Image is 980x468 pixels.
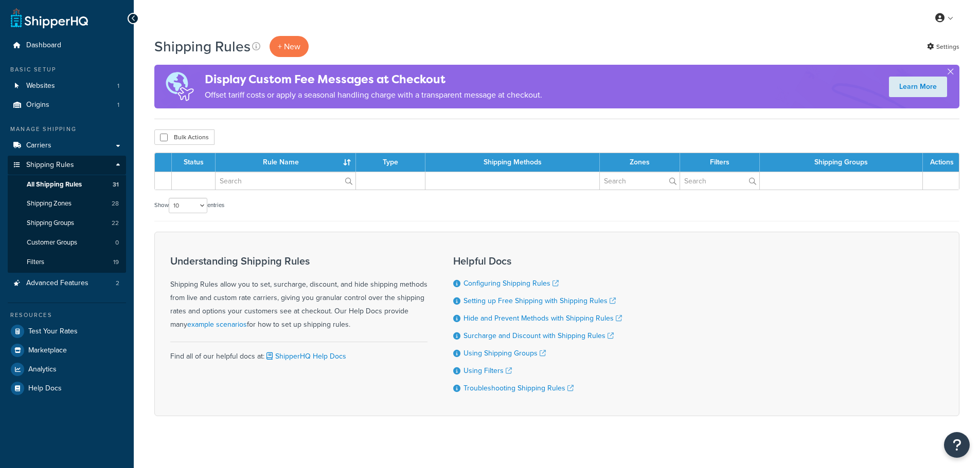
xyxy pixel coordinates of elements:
[170,255,427,267] h3: Understanding Shipping Rules
[113,180,119,189] span: 31
[680,172,759,190] input: Search
[8,214,126,233] a: Shipping Groups 22
[464,348,546,359] a: Using Shipping Groups
[464,313,622,324] a: Hide and Prevent Methods with Shipping Rules
[154,65,205,108] img: duties-banner-06bc72dcb5fe05cb3f9472aba00be2ae8eb53ab6f0d8bb03d382ba314ac3c341.png
[889,77,947,97] a: Learn More
[8,214,126,233] li: Shipping Groups
[112,199,119,208] span: 28
[464,383,574,394] a: Troubleshooting Shipping Rules
[216,172,355,190] input: Search
[27,219,74,228] span: Shipping Groups
[26,41,61,50] span: Dashboard
[117,82,119,90] span: 1
[172,153,216,172] th: Status
[8,233,126,252] li: Customer Groups
[28,327,78,336] span: Test Your Rates
[26,279,88,288] span: Advanced Features
[425,153,600,172] th: Shipping Methods
[115,238,119,247] span: 0
[464,278,559,289] a: Configuring Shipping Rules
[27,199,72,208] span: Shipping Zones
[205,71,542,88] h4: Display Custom Fee Messages at Checkout
[8,274,126,293] li: Advanced Features
[8,125,126,134] div: Manage Shipping
[8,156,126,273] li: Shipping Rules
[8,96,126,115] a: Origins 1
[8,175,126,194] li: All Shipping Rules
[187,319,247,330] a: example scenarios
[464,330,614,341] a: Surcharge and Discount with Shipping Rules
[8,194,126,213] a: Shipping Zones 28
[8,175,126,194] a: All Shipping Rules 31
[944,432,970,458] button: Open Resource Center
[112,219,119,228] span: 22
[116,279,119,288] span: 2
[216,153,356,172] th: Rule Name
[26,161,74,170] span: Shipping Rules
[356,153,425,172] th: Type
[8,341,126,360] a: Marketplace
[8,96,126,115] li: Origins
[26,82,55,90] span: Websites
[8,253,126,272] li: Filters
[8,322,126,341] a: Test Your Rates
[600,153,680,172] th: Zones
[8,77,126,96] a: Websites 1
[117,101,119,109] span: 1
[154,198,224,213] label: Show entries
[27,238,77,247] span: Customer Groups
[8,156,126,175] a: Shipping Rules
[680,153,760,172] th: Filters
[464,295,616,306] a: Setting up Free Shipping with Shipping Rules
[205,88,542,102] p: Offset tariff costs or apply a seasonal handling charge with a transparent message at checkout.
[8,379,126,398] a: Help Docs
[27,258,44,267] span: Filters
[8,136,126,155] a: Carriers
[113,258,119,267] span: 19
[270,36,309,57] p: + New
[28,346,67,355] span: Marketplace
[154,129,215,145] button: Bulk Actions
[927,40,959,54] a: Settings
[8,36,126,55] a: Dashboard
[600,172,680,190] input: Search
[28,365,57,374] span: Analytics
[8,65,126,74] div: Basic Setup
[170,255,427,331] div: Shipping Rules allow you to set, surcharge, discount, and hide shipping methods from live and cus...
[8,194,126,213] li: Shipping Zones
[453,255,622,267] h3: Helpful Docs
[154,36,251,57] h1: Shipping Rules
[8,274,126,293] a: Advanced Features 2
[26,101,49,109] span: Origins
[760,153,923,172] th: Shipping Groups
[170,342,427,363] div: Find all of our helpful docs at:
[464,365,512,376] a: Using Filters
[8,233,126,252] a: Customer Groups 0
[26,141,51,150] span: Carriers
[8,253,126,272] a: Filters 19
[11,8,88,28] a: ShipperHQ Home
[8,77,126,96] li: Websites
[169,198,207,213] select: Showentries
[264,351,346,362] a: ShipperHQ Help Docs
[8,360,126,379] a: Analytics
[27,180,82,189] span: All Shipping Rules
[28,384,62,393] span: Help Docs
[8,311,126,320] div: Resources
[923,153,959,172] th: Actions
